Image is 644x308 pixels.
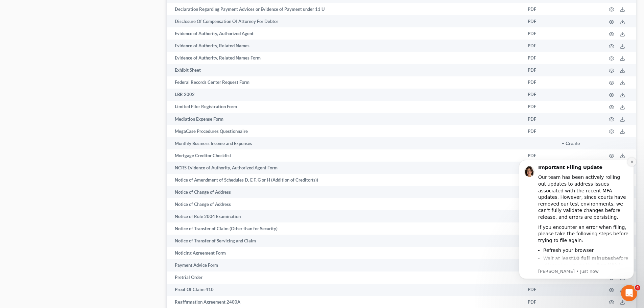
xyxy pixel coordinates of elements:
[167,64,522,76] td: Exhibit Sheet
[167,149,522,162] td: Mortgage Creditor Checklist
[522,40,556,52] td: PDF
[167,259,522,271] td: Payment Advice Form
[522,52,556,64] td: PDF
[167,296,522,308] td: Reaffirmation Agreement 2400A
[167,15,522,27] td: Disclosure Of Compensation Of Attorney For Debtor
[635,285,640,290] span: 4
[522,15,556,27] td: PDF
[167,198,522,210] td: Notice of Change of Address
[522,89,556,101] td: PDF
[167,52,522,64] td: Evidence of Authority, Related Names Form
[167,89,522,101] td: LBR 2002
[167,125,522,137] td: MegaCase Procedures Questionnaire
[167,27,522,40] td: Evidence of Authority, Authorized Agent
[562,141,580,146] button: + Create
[167,101,522,113] td: Limited Filer Registration Form
[167,40,522,52] td: Evidence of Authority, Related Names
[167,210,522,222] td: Notice of Rule 2004 Examination
[522,101,556,113] td: PDF
[522,27,556,40] td: PDF
[167,271,522,284] td: Pretrial Order
[522,3,556,15] td: PDF
[509,151,644,305] iframe: Intercom notifications message
[167,247,522,259] td: Noticing Agreement Form
[167,162,522,174] td: NCRS Evidence of Authority, Authorized Agent Form
[167,284,522,296] td: Proof Of Claim 410
[167,186,522,198] td: Notice of Change of Address
[167,222,522,235] td: Notice of Transfer of Claim (Other than for Security)
[522,76,556,89] td: PDF
[522,64,556,76] td: PDF
[522,149,556,162] td: PDF
[167,76,522,89] td: Federal Records Center Request Form
[621,285,637,301] iframe: Intercom live chat
[167,174,522,186] td: Notice of Amendment of Schedules D, E F, G or H (Addition of Creditor(s))
[522,125,556,137] td: PDF
[167,137,522,149] td: Monthly Business Income and Expenses
[167,3,522,15] td: Declaration Regarding Payment Advices or Evidence of Payment under 11 U
[167,113,522,125] td: Mediation Expense Form
[522,113,556,125] td: PDF
[167,235,522,247] td: Notice of Transfer of Servicing and Claim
